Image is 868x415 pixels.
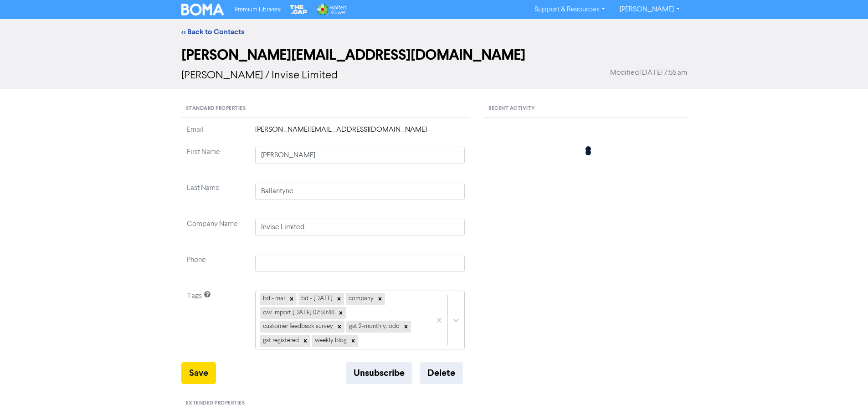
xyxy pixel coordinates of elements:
[420,362,463,384] button: Delete
[181,100,471,118] div: Standard Properties
[312,335,348,347] div: weekly blog
[181,285,250,363] td: Tags
[260,293,287,305] div: bd - mar
[754,317,868,415] iframe: Chat Widget
[260,307,336,319] div: csv import [DATE] 07:50:46
[181,46,687,64] h2: [PERSON_NAME][EMAIL_ADDRESS][DOMAIN_NAME]
[235,7,281,13] span: Premium Libraries:
[610,67,687,78] span: Modified [DATE] 7:55 am
[181,213,250,249] td: Company Name
[346,321,401,333] div: gst 2-monthly: odd
[260,335,300,347] div: gst registered
[181,249,250,285] td: Phone
[181,27,244,36] a: << Back to Contacts
[250,124,471,141] td: [PERSON_NAME][EMAIL_ADDRESS][DOMAIN_NAME]
[181,141,250,177] td: First Name
[181,395,471,412] div: Extended Properties
[298,293,334,305] div: bd - [DATE]
[260,321,334,333] div: customer feedback survey
[346,293,375,305] div: company
[612,2,687,17] a: [PERSON_NAME]
[316,4,347,15] img: Wolters Kluwer
[527,2,612,17] a: Support & Resources
[346,362,412,384] button: Unsubscribe
[181,177,250,213] td: Last Name
[181,124,250,141] td: Email
[181,70,338,81] span: [PERSON_NAME] / Invise Limited
[484,100,687,118] div: Recent Activity
[181,362,216,384] button: Save
[288,4,308,15] img: The Gap
[181,4,224,15] img: BOMA Logo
